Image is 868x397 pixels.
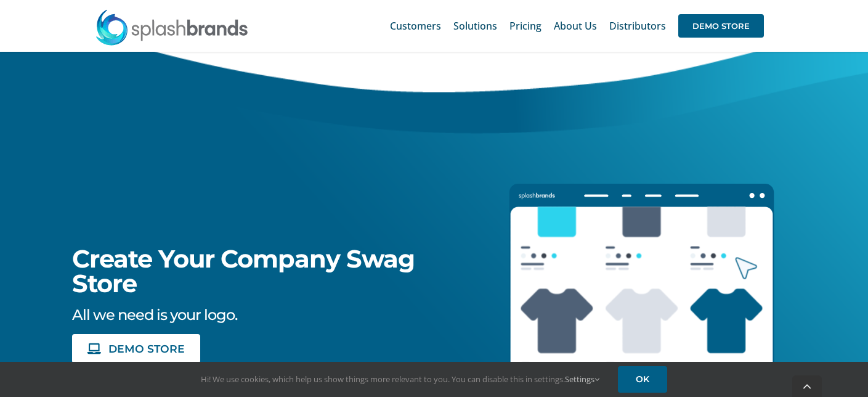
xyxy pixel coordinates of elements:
a: Distributors [609,6,666,46]
span: Pricing [509,21,541,31]
span: Hi! We use cookies, which help us show things more relevant to you. You can disable this in setti... [201,374,599,385]
a: Customers [390,6,441,46]
a: OK [618,366,667,393]
a: DEMO STORE [678,6,764,46]
span: Customers [390,21,441,31]
span: All we need is your logo. [72,306,237,324]
img: SplashBrands.com Logo [95,9,249,46]
span: About Us [554,21,597,31]
a: DEMO STORE [72,334,200,363]
span: Solutions [453,21,497,31]
a: Pricing [509,6,541,46]
span: Create Your Company Swag Store [72,244,415,298]
span: DEMO STORE [678,14,764,38]
nav: Main Menu Sticky [390,6,764,46]
span: Distributors [609,21,666,31]
span: DEMO STORE [108,343,185,354]
a: Settings [565,374,599,385]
